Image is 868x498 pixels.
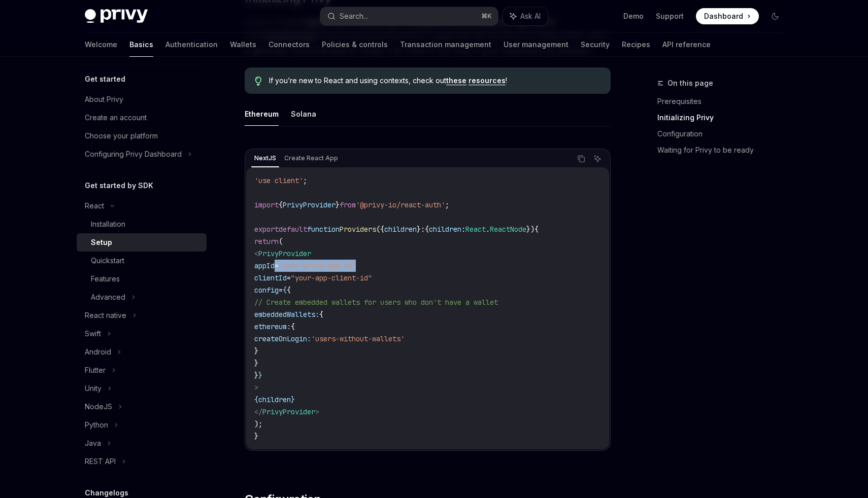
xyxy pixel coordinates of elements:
[657,93,791,110] a: Prerequisites
[77,109,207,127] a: Create an account
[77,90,207,109] a: About Privy
[91,236,112,248] div: Setup
[254,310,319,319] span: embeddedWallets:
[340,10,368,22] div: Search...
[291,102,316,126] button: Solana
[85,364,106,376] div: Flutter
[307,225,340,234] span: function
[254,432,258,441] span: }
[91,255,124,267] div: Quickstart
[245,102,279,126] button: Ethereum
[429,225,461,234] span: children
[85,437,101,449] div: Java
[91,218,125,230] div: Installation
[85,401,112,413] div: NodeJS
[85,328,101,340] div: Swift
[336,200,340,209] span: }
[77,270,207,288] a: Features
[254,395,258,404] span: {
[85,309,126,322] div: React native
[575,152,588,165] button: Copy the contents from the code block
[254,249,258,258] span: <
[254,298,498,307] span: // Create embedded wallets for users who don't have a wallet
[254,419,262,429] span: );
[486,225,490,234] span: .
[376,225,384,234] span: ({
[85,130,158,142] div: Choose your platform
[91,273,120,285] div: Features
[322,32,388,57] a: Policies & controls
[281,152,341,164] div: Create React App
[465,225,486,234] span: React
[591,152,604,165] button: Ask AI
[85,200,104,212] div: React
[269,76,600,86] span: If you’re new to React and using contexts, check out !
[340,225,376,234] span: Providers
[165,32,218,57] a: Authentication
[287,286,291,295] span: {
[85,112,147,124] div: Create an account
[129,32,153,57] a: Basics
[657,126,791,142] a: Configuration
[85,93,123,105] div: About Privy
[400,32,491,57] a: Transaction management
[279,200,283,209] span: {
[279,286,283,295] span: =
[254,383,258,392] span: >
[275,261,279,270] span: =
[503,7,548,25] button: Ask AI
[622,32,650,57] a: Recipes
[85,73,125,85] h5: Get started
[254,407,262,416] span: </
[657,110,791,126] a: Initializing Privy
[279,261,356,270] span: "your-privy-app-id"
[767,8,783,24] button: Toggle dark mode
[254,273,287,282] span: clientId
[254,237,279,246] span: return
[254,334,311,343] span: createOnLogin:
[535,225,539,234] span: {
[287,273,291,282] span: =
[254,225,279,234] span: export
[254,359,258,368] span: }
[85,180,153,192] h5: Get started by SDK
[262,407,315,416] span: PrivyProvider
[384,225,417,234] span: children
[319,310,323,319] span: {
[526,225,535,234] span: })
[315,407,319,416] span: >
[320,7,498,25] button: Search...⌘K
[704,11,743,21] span: Dashboard
[254,286,279,295] span: config
[445,200,449,209] span: ;
[77,127,207,145] a: Choose your platform
[85,148,182,160] div: Configuring Privy Dashboard
[77,215,207,233] a: Installation
[291,395,295,404] span: }
[303,176,307,185] span: ;
[490,225,526,234] span: ReactNode
[581,32,610,57] a: Security
[283,200,336,209] span: PrivyProvider
[667,77,713,89] span: On this page
[283,286,287,295] span: {
[446,76,466,85] a: these
[230,32,256,57] a: Wallets
[279,237,283,246] span: (
[421,225,425,234] span: :
[657,142,791,158] a: Waiting for Privy to be ready
[656,11,684,21] a: Support
[662,32,711,57] a: API reference
[504,32,569,57] a: User management
[254,371,258,380] span: }
[291,322,295,331] span: {
[461,225,465,234] span: :
[255,77,262,86] svg: Tip
[77,252,207,270] a: Quickstart
[85,32,117,57] a: Welcome
[623,11,644,21] a: Demo
[77,233,207,252] a: Setup
[520,11,541,21] span: Ask AI
[269,32,310,57] a: Connectors
[85,9,148,23] img: dark logo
